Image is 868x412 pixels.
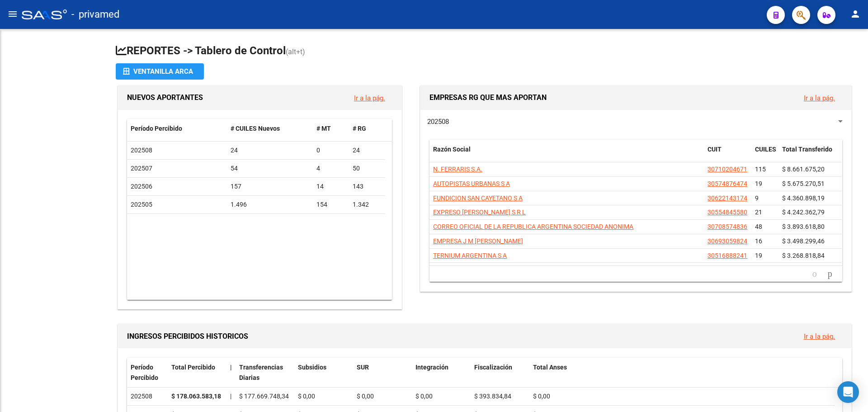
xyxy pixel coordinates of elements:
[533,393,550,400] span: $ 0,00
[236,358,294,388] datatable-header-cell: Transferencias Diarias
[808,269,821,279] a: go to previous page
[286,47,305,56] span: (alt+t)
[782,252,825,259] span: $ 3.268.818,84
[171,393,221,400] strong: $ 178.063.583,18
[782,208,825,216] span: $ 4.242.362,79
[708,180,747,187] span: 30574876474
[294,358,353,388] datatable-header-cell: Subsidios
[474,393,511,400] span: $ 393.834,84
[354,94,385,102] a: Ir a la pág.
[474,364,512,371] span: Fiscalización
[116,63,204,80] button: Ventanilla ARCA
[782,146,832,153] span: Total Transferido
[316,125,331,132] span: # MT
[131,201,152,208] span: 202505
[782,194,825,202] span: $ 4.360.898,19
[751,140,778,170] datatable-header-cell: CUILES
[782,166,825,173] span: $ 8.661.675,20
[433,194,523,202] span: FUNDICION SAN CAYETANO S A
[755,166,766,173] span: 115
[804,94,835,102] a: Ir a la pág.
[433,223,633,230] span: CORREO OFICIAL DE LA REPUBLICA ARGENTINA SOCIEDAD ANONIMA
[353,163,382,174] div: 50
[227,119,313,138] datatable-header-cell: # CUILES Nuevos
[131,183,152,190] span: 202506
[433,180,510,187] span: AUTOPISTAS URBANAS S A
[755,146,776,153] span: CUILES
[755,237,762,245] span: 16
[433,166,482,173] span: N. FERRARIS S.A.
[415,364,448,371] span: Integración
[353,181,382,192] div: 143
[708,252,747,259] span: 30516888241
[298,364,326,371] span: Subsidios
[533,364,567,371] span: Total Anses
[415,393,433,400] span: $ 0,00
[127,119,227,138] datatable-header-cell: Período Percibido
[131,391,164,402] div: 202508
[123,63,197,80] div: Ventanilla ARCA
[171,364,215,371] span: Total Percibido
[708,166,747,173] span: 30710204671
[427,118,449,126] span: 202508
[230,393,231,400] span: |
[704,140,751,170] datatable-header-cell: CUIT
[239,364,283,381] span: Transferencias Diarias
[708,146,722,153] span: CUIT
[353,125,366,132] span: # RG
[412,358,471,388] datatable-header-cell: Integración
[529,358,835,388] datatable-header-cell: Total Anses
[131,125,182,132] span: Período Percibido
[116,43,854,59] h1: REPORTES -> Tablero de Control
[316,145,345,156] div: 0
[837,381,859,403] div: Open Intercom Messenger
[349,119,385,138] datatable-header-cell: # RG
[429,93,547,102] span: EMPRESAS RG QUE MAS APORTAN
[231,181,310,192] div: 157
[755,194,759,202] span: 9
[782,223,825,230] span: $ 3.893.618,80
[708,194,747,202] span: 30622143174
[231,199,310,210] div: 1.496
[708,237,747,245] span: 30693059824
[804,332,835,341] a: Ir a la pág.
[347,90,392,106] button: Ir a la pág.
[755,223,762,230] span: 48
[797,328,842,345] button: Ir a la pág.
[127,93,203,102] span: NUEVOS APORTANTES
[797,90,842,106] button: Ir a la pág.
[230,364,232,371] span: |
[168,358,226,388] datatable-header-cell: Total Percibido
[708,223,747,230] span: 30708574836
[850,9,861,19] mat-icon: person
[226,358,236,388] datatable-header-cell: |
[231,145,310,156] div: 24
[755,208,762,216] span: 21
[429,140,704,170] datatable-header-cell: Razón Social
[298,393,315,400] span: $ 0,00
[316,199,345,210] div: 154
[131,364,158,381] span: Período Percibido
[316,163,345,174] div: 4
[357,393,374,400] span: $ 0,00
[824,269,836,279] a: go to next page
[7,9,18,19] mat-icon: menu
[353,199,382,210] div: 1.342
[755,252,762,259] span: 19
[782,180,825,187] span: $ 5.675.270,51
[316,181,345,192] div: 14
[782,237,825,245] span: $ 3.498.299,46
[231,125,280,132] span: # CUILES Nuevos
[231,163,310,174] div: 54
[71,5,119,24] span: - privamed
[353,358,412,388] datatable-header-cell: SUR
[127,358,168,388] datatable-header-cell: Período Percibido
[433,146,471,153] span: Razón Social
[433,237,523,245] span: EMPRESA J M [PERSON_NAME]
[127,332,248,341] span: INGRESOS PERCIBIDOS HISTORICOS
[313,119,349,138] datatable-header-cell: # MT
[433,208,526,216] span: EXPRESO [PERSON_NAME] S R L
[239,393,289,400] span: $ 177.669.748,34
[471,358,529,388] datatable-header-cell: Fiscalización
[131,165,152,172] span: 202507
